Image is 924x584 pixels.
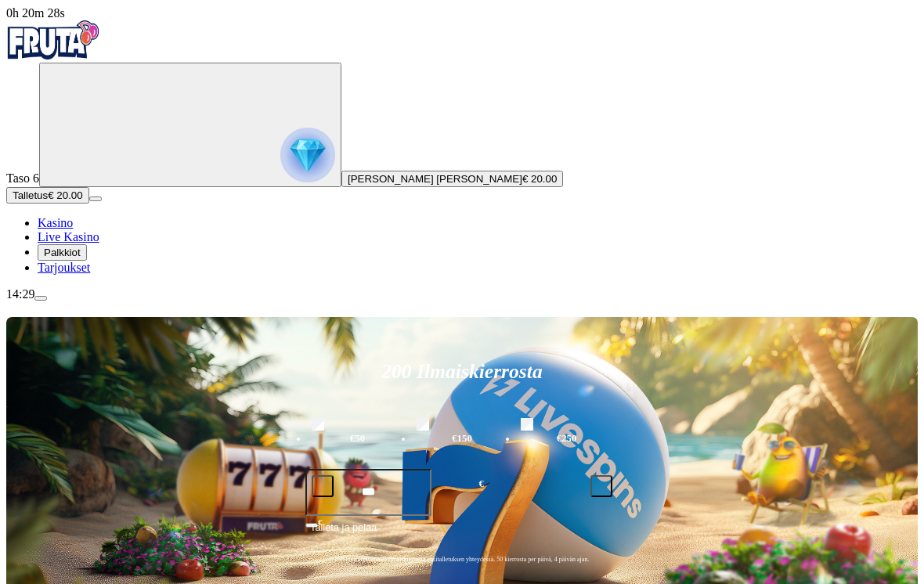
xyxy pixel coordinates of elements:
img: Fruta [6,20,100,59]
a: Fruta [6,49,100,62]
span: Palkkiot [44,247,81,258]
img: reward progress [280,128,335,182]
nav: Main menu [6,216,918,275]
span: Talletus [13,189,48,201]
button: minus icon [312,475,334,497]
button: Palkkiot [38,244,87,261]
span: € 20.00 [48,189,82,201]
label: €50 [308,416,407,461]
span: Taso 6 [6,171,39,185]
button: menu [34,296,47,301]
nav: Primary [6,20,918,275]
a: Live Kasino [38,230,99,243]
a: Tarjoukset [38,261,90,274]
span: € 20.00 [522,173,557,185]
span: Talleta ja pelaa [310,520,377,548]
button: [PERSON_NAME] [PERSON_NAME]€ 20.00 [341,171,563,187]
span: € [479,477,484,492]
label: €150 [413,416,512,461]
label: €250 [517,416,616,461]
span: [PERSON_NAME] [PERSON_NAME] [348,173,522,185]
a: Kasino [38,216,73,229]
span: 14:29 [6,287,34,301]
button: plus icon [590,475,612,497]
button: Talletusplus icon€ 20.00 [6,187,89,204]
button: menu [89,196,102,201]
span: € [318,517,323,527]
span: user session time [6,6,65,20]
button: reward progress [39,63,341,187]
button: Talleta ja pelaa [305,519,619,549]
